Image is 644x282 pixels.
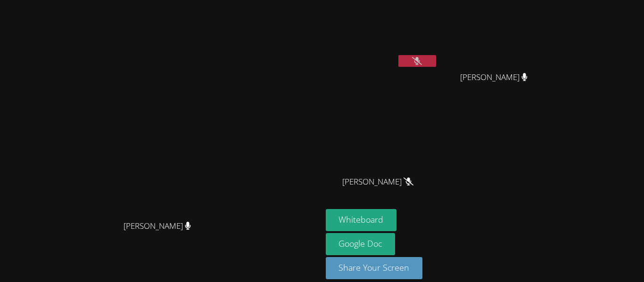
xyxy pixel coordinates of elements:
button: Whiteboard [326,209,397,231]
button: Share Your Screen [326,257,423,279]
span: [PERSON_NAME] [124,219,191,233]
span: [PERSON_NAME] [342,175,413,189]
a: Google Doc [326,233,396,255]
span: [PERSON_NAME] [460,71,528,84]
